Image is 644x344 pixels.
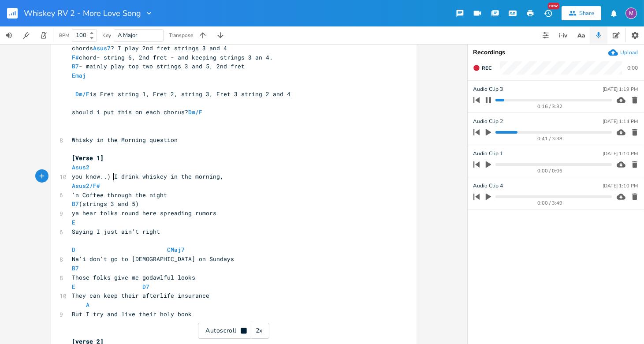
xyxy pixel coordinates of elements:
[188,108,202,116] span: Dm/F
[72,136,178,144] span: Whisky in the Morning question
[75,90,89,98] span: Dm/F
[59,33,69,38] div: BPM
[251,323,267,339] div: 2x
[72,71,86,79] span: Emaj
[72,182,100,190] span: Asus2/F#
[627,65,638,71] div: 0:00
[488,136,612,141] div: 0:41 / 3:38
[603,119,638,124] div: [DATE] 1:14 PM
[72,44,227,52] span: chords ? I play 2nd fret strings 3 and 4
[72,264,79,272] span: B7
[579,9,594,17] div: Share
[603,151,638,156] div: [DATE] 1:10 PM
[72,218,75,226] span: E
[72,283,75,291] span: E
[102,33,111,38] div: Key
[72,228,160,236] span: Saying I just ain’t right
[473,182,503,190] span: Audio Clip 4
[72,163,89,171] span: Asus2
[72,200,139,208] span: (strings 3 and 5)
[473,85,503,93] span: Audio Clip 3
[603,183,638,188] div: [DATE] 1:10 PM
[473,117,503,126] span: Audio Clip 2
[620,49,638,56] div: Upload
[72,53,273,61] span: chord- string 6, 2nd fret - and keeping strings 3 an 4.
[72,62,245,70] span: - mainly play top two strings 3 and 5, 2nd fret
[167,246,185,254] span: CMaj7
[72,154,104,162] span: [Verse 1]
[72,53,79,61] span: F#
[72,191,167,199] span: 'n Coffee through the night
[72,172,223,180] span: you know..) I drink whiskey in the morning,
[603,87,638,92] div: [DATE] 1:19 PM
[24,9,141,17] span: Whiskey RV 2 - More Love Song
[72,62,79,70] span: B7
[72,273,195,281] span: Those folks give me godawlful looks
[142,283,149,291] span: D7
[86,301,89,309] span: A
[72,209,216,217] span: ya hear folks round here spreading rumors
[72,255,234,263] span: Na'i don't go to [DEMOGRAPHIC_DATA] on Sundays
[539,5,557,21] button: New
[488,201,612,206] div: 0:00 / 3:49
[473,49,639,56] div: Recordings
[488,168,612,173] div: 0:00 / 0:06
[625,3,637,23] button: M
[473,150,503,158] span: Audio Clip 1
[482,65,491,71] span: Rec
[118,31,138,39] span: A Major
[72,108,209,116] span: should i put this on each chorus?
[72,292,209,299] span: They can keep their afterlife insurance
[169,33,193,38] div: Transpose
[625,7,637,19] div: melindameshad
[198,323,269,339] div: Autoscroll
[562,6,601,20] button: Share
[469,61,495,75] button: Rec
[608,48,638,57] button: Upload
[72,310,192,318] span: But I try and live their holy book
[72,246,75,254] span: D
[93,44,111,52] span: Asus7
[548,3,559,9] div: New
[488,104,612,109] div: 0:16 / 3:32
[72,200,79,208] span: B7
[72,90,290,98] span: is Fret string 1, Fret 2, string 3, Fret 3 string 2 and 4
